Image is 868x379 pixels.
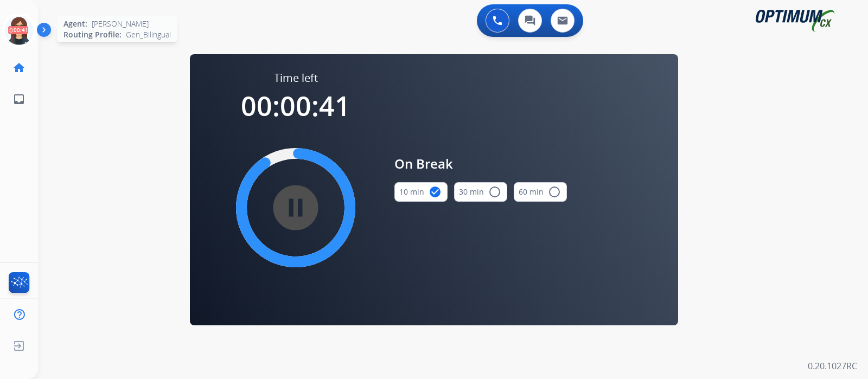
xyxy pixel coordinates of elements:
[274,70,318,86] span: Time left
[289,201,302,214] mat-icon: pause_circle_filled
[12,61,25,74] mat-icon: home
[514,182,567,202] button: 60 min
[808,359,857,372] p: 0.20.1027RC
[454,182,507,202] button: 30 min
[548,185,561,198] mat-icon: radio_button_unchecked
[394,154,567,174] span: On Break
[394,182,448,202] button: 10 min
[92,18,149,29] span: [PERSON_NAME]
[63,29,122,40] span: Routing Profile:
[241,87,350,124] span: 00:00:41
[12,93,25,106] mat-icon: inbox
[63,18,87,29] span: Agent:
[488,185,501,198] mat-icon: radio_button_unchecked
[429,185,442,198] mat-icon: check_circle
[126,29,171,40] span: Gen_Bilingual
